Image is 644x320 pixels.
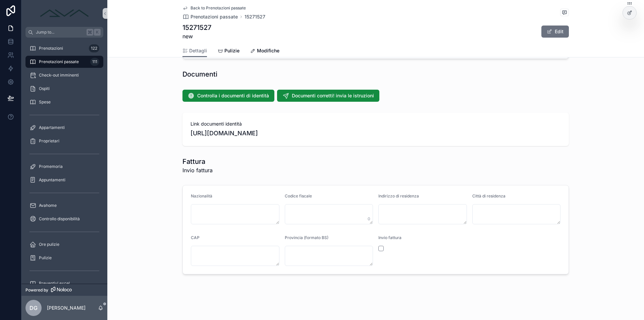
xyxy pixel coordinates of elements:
[182,157,213,166] h1: Fattura
[39,164,63,169] span: Promemoria
[197,92,269,99] span: Controlla i documenti di identità
[191,121,561,127] span: Link documenti identità
[285,235,328,240] span: Provincia (formato BS)
[182,32,211,40] span: new
[25,213,103,225] a: Controllo disponibilità
[39,177,65,183] span: Appuntamenti
[21,38,107,284] div: scrollable content
[25,161,103,173] a: Promemoria
[182,23,211,32] h1: 15271527
[25,56,103,68] a: Prenotazioni passate111
[95,30,100,35] span: K
[25,238,103,250] a: Ore pulizie
[25,69,103,81] a: Check-out imminenti
[182,70,217,79] h1: Documenti
[472,193,505,198] span: Città di residenza
[25,174,103,186] a: Appuntamenti
[277,90,379,102] button: Documenti corretti! invia le istruzioni
[541,26,569,38] button: Edit
[224,47,239,54] span: Pulizie
[191,193,212,198] span: Nazionalità
[39,46,63,51] span: Prenotazioni
[90,58,99,66] div: 111
[25,96,103,108] a: Spese
[39,138,59,144] span: Proprietari
[21,284,107,296] a: Powered by
[25,252,103,264] a: Pulizie
[25,135,103,147] a: Proprietari
[191,5,246,11] span: Back to Prenotazioni passate
[250,45,279,58] a: Modifiche
[191,13,238,20] span: Prenotazioni passate
[25,122,103,134] a: Appartamenti
[39,281,70,286] span: Preventivi excel
[182,166,213,174] span: Invio fattura
[218,45,239,58] a: Pulizie
[182,5,246,11] a: Back to Prenotazioni passate
[182,90,274,102] button: Controlla i documenti di identità
[245,13,265,20] a: 15271527
[182,45,207,57] a: Dettagli
[39,255,52,261] span: Pulizie
[25,277,103,289] a: Preventivi excel
[39,59,79,64] span: Prenotazioni passate
[191,129,561,138] span: [URL][DOMAIN_NAME]
[38,8,91,19] img: App logo
[30,304,38,312] span: DG
[378,235,401,240] span: Invio fattura
[25,42,103,54] a: Prenotazioni122
[191,235,200,240] span: CAP
[257,47,279,54] span: Modifiche
[47,305,86,311] p: [PERSON_NAME]
[25,287,48,293] span: Powered by
[25,83,103,95] a: Ospiti
[89,44,99,52] div: 122
[378,193,419,198] span: Indirizzo di residenza
[39,203,57,208] span: Avahome
[25,27,103,38] button: Jump to...K
[285,193,312,198] span: Codice fiscale
[39,99,51,105] span: Spese
[292,92,374,99] span: Documenti corretti! invia le istruzioni
[39,73,79,78] span: Check-out imminenti
[36,30,84,35] span: Jump to...
[182,13,238,20] a: Prenotazioni passate
[189,47,207,54] span: Dettagli
[25,199,103,212] a: Avahome
[39,125,65,130] span: Appartamenti
[39,86,50,91] span: Ospiti
[39,216,80,222] span: Controllo disponibilità
[39,242,59,247] span: Ore pulizie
